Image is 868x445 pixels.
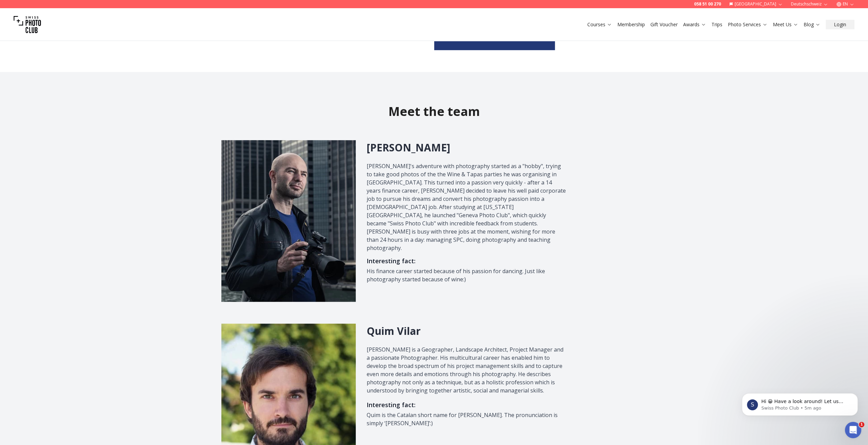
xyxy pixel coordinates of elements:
h3: Interesting fact : [367,253,566,266]
span: Quim is the Catalan short name for [PERSON_NAME]. The pronunciation is simply ‘[PERSON_NAME]’:) [367,411,558,427]
img: Swiss photo club [14,11,41,38]
span: [PERSON_NAME]'s adventure with photography started as a "hobby", trying to take good photos of th... [367,162,566,252]
iframe: Intercom notifications message [732,379,868,427]
a: Meet Us [773,21,798,28]
a: Courses [587,21,612,28]
button: Photo Services [725,20,770,29]
a: Awards [683,21,706,28]
a: Trips [711,21,722,28]
h2: Meet the team [221,105,647,118]
h3: Interesting fact : [367,397,566,410]
button: Gift Voucher [648,20,680,29]
a: Membership [617,21,645,28]
iframe: Intercom live chat [845,422,861,438]
a: Photo Services [728,21,767,28]
button: Login [826,20,854,29]
img: Osan Altun's photo [221,140,356,302]
button: Meet Us [770,20,801,29]
h2: [PERSON_NAME] [367,142,566,154]
a: 058 51 00 270 [694,1,721,7]
h2: Quim Vilar [367,325,566,337]
a: Gift Voucher [650,21,678,28]
span: His finance career started because of his passion for dancing. Just like photography started beca... [367,267,545,283]
a: Blog [804,21,820,28]
span: 1 [859,422,864,427]
button: Trips [709,20,725,29]
p: [PERSON_NAME] is a Geographer, Landscape Architect, Project Manager and a passionate Photographer... [367,345,566,395]
button: Membership [615,20,648,29]
button: Awards [680,20,709,29]
button: Blog [801,20,823,29]
button: Courses [585,20,615,29]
